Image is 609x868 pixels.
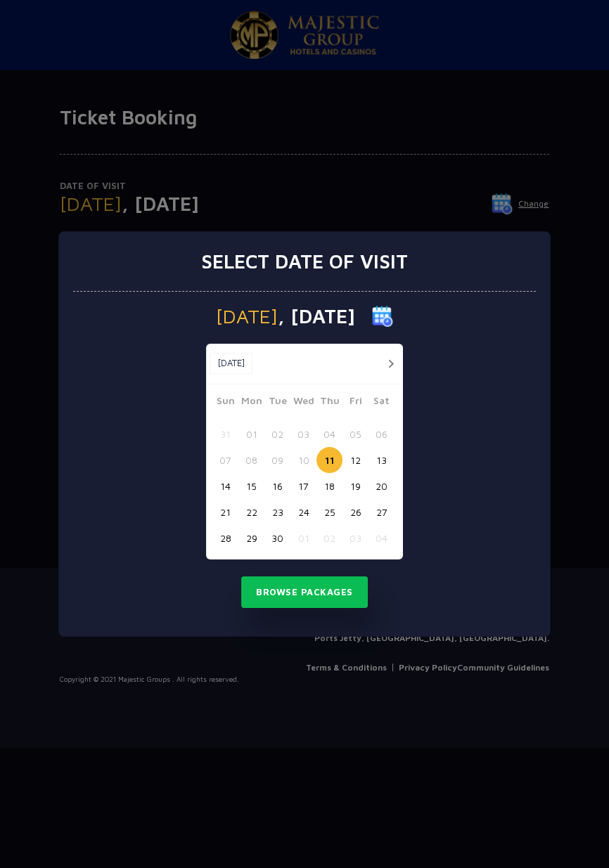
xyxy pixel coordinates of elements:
button: 04 [316,421,342,447]
button: 08 [238,447,264,473]
button: 15 [238,473,264,499]
button: 07 [212,447,238,473]
img: calender icon [372,306,393,327]
button: 27 [368,499,395,525]
button: 09 [264,447,290,473]
span: Sun [212,393,238,413]
button: 05 [342,421,368,447]
button: 13 [368,447,395,473]
button: Browse Packages [241,576,368,609]
span: Sat [368,393,395,413]
button: 03 [342,525,368,551]
button: 31 [212,421,238,447]
button: 03 [290,421,316,447]
span: Mon [238,393,264,413]
button: 16 [264,473,290,499]
button: 12 [342,447,368,473]
button: 14 [212,473,238,499]
button: 26 [342,499,368,525]
button: 20 [368,473,395,499]
button: 01 [238,421,264,447]
span: Tue [264,393,290,413]
span: , [DATE] [278,306,355,326]
button: 01 [290,525,316,551]
button: 18 [316,473,342,499]
h3: Select date of visit [201,250,408,273]
button: [DATE] [210,353,252,374]
button: 06 [368,421,395,447]
button: 24 [290,499,316,525]
button: 11 [316,447,342,473]
span: [DATE] [216,306,278,326]
button: 10 [290,447,316,473]
button: 25 [316,499,342,525]
button: 19 [342,473,368,499]
button: 22 [238,499,264,525]
button: 02 [316,525,342,551]
button: 21 [212,499,238,525]
button: 17 [290,473,316,499]
span: Wed [290,393,316,413]
button: 04 [368,525,395,551]
button: 02 [264,421,290,447]
span: Fri [342,393,368,413]
button: 23 [264,499,290,525]
button: 30 [264,525,290,551]
button: 28 [212,525,238,551]
button: 29 [238,525,264,551]
span: Thu [316,393,342,413]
